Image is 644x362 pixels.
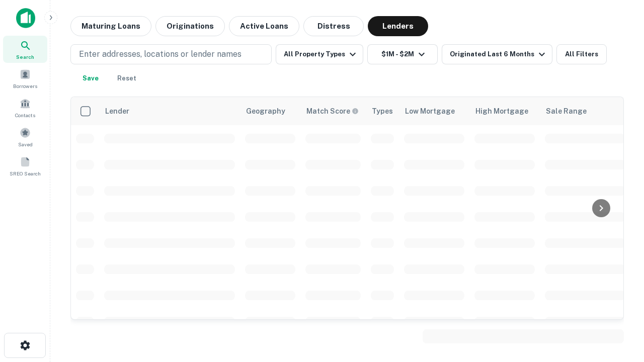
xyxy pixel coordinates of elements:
div: Geography [246,105,285,117]
button: Lenders [368,16,428,36]
div: Low Mortgage [405,105,455,117]
img: capitalize-icon.png [16,8,35,28]
button: Maturing Loans [70,16,151,36]
span: Search [16,53,34,61]
th: Sale Range [540,97,630,125]
th: Capitalize uses an advanced AI algorithm to match your search with the best lender. The match sco... [300,97,366,125]
button: Originations [155,16,225,36]
h6: Match Score [306,106,357,117]
button: Save your search to get updates of matches that match your search criteria. [74,68,107,88]
span: Saved [18,140,33,148]
button: Active Loans [229,16,299,36]
button: Enter addresses, locations or lender names [70,44,272,64]
a: SREO Search [3,152,47,179]
span: Contacts [15,111,35,119]
button: Distress [303,16,364,36]
iframe: Chat Widget [594,249,644,298]
a: Search [3,36,47,63]
th: High Mortgage [469,97,540,125]
span: Borrowers [13,82,37,90]
a: Contacts [3,94,47,121]
button: Originated Last 6 Months [442,44,552,64]
a: Saved [3,123,47,150]
button: All Property Types [276,44,363,64]
button: Reset [111,68,143,88]
div: Originated Last 6 Months [450,48,548,60]
div: Lender [105,105,129,117]
div: High Mortgage [475,105,528,117]
span: SREO Search [10,169,41,177]
th: Lender [99,97,240,125]
a: Borrowers [3,65,47,92]
button: All Filters [556,44,607,64]
div: Types [372,105,393,117]
th: Low Mortgage [399,97,469,125]
div: Sale Range [546,105,587,117]
div: Capitalize uses an advanced AI algorithm to match your search with the best lender. The match sco... [306,106,359,117]
th: Geography [240,97,300,125]
th: Types [366,97,399,125]
button: $1M - $2M [367,44,438,64]
p: Enter addresses, locations or lender names [79,48,242,60]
